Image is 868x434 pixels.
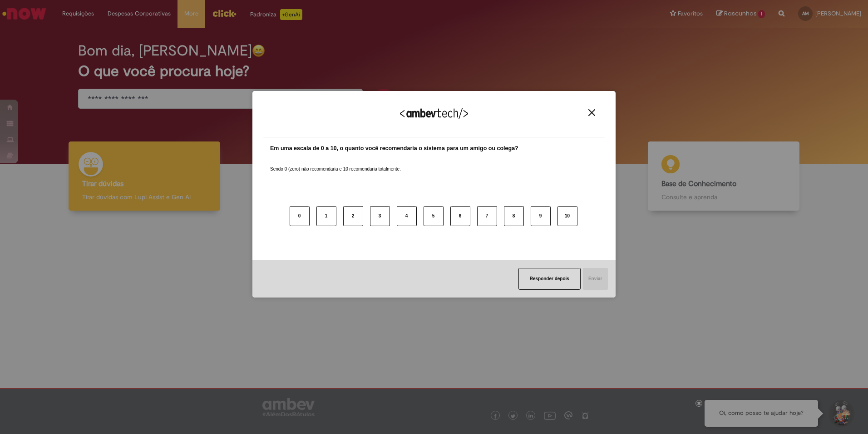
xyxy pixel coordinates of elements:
[270,144,518,153] label: Em uma escala de 0 a 10, o quanto você recomendaria o sistema para um amigo ou colega?
[586,109,598,116] button: Close
[424,206,444,226] button: 5
[370,206,390,226] button: 3
[531,206,551,226] button: 9
[477,206,497,226] button: 7
[290,206,310,226] button: 0
[518,268,581,290] button: Responder depois
[343,206,363,226] button: 2
[557,206,577,226] button: 10
[504,206,524,226] button: 8
[400,108,468,119] img: Logo Ambevtech
[450,206,470,226] button: 6
[397,206,417,226] button: 4
[588,109,595,116] img: Close
[316,206,336,226] button: 1
[270,155,401,172] label: Sendo 0 (zero) não recomendaria e 10 recomendaria totalmente.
